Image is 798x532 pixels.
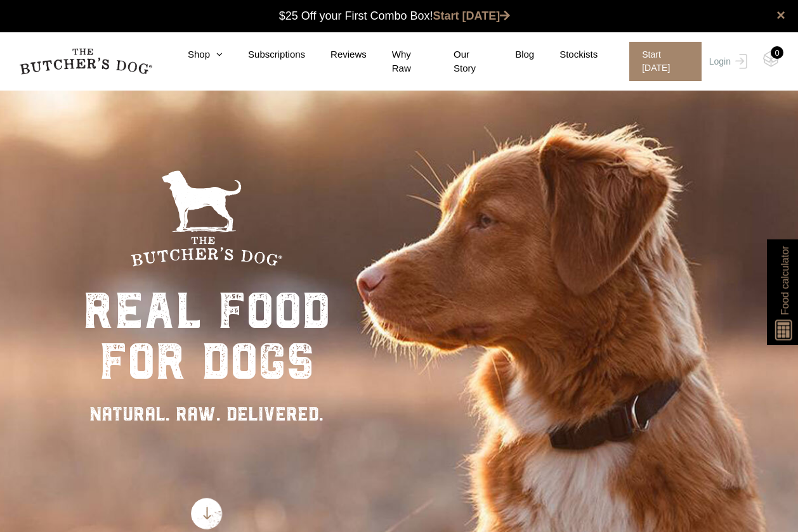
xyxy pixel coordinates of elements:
a: Subscriptions [223,47,305,62]
a: close [776,8,785,23]
a: Login [706,42,747,81]
a: Shop [162,47,223,62]
a: Stockists [534,47,598,62]
div: NATURAL. RAW. DELIVERED. [83,400,330,428]
a: Blog [490,47,534,62]
a: Why Raw [367,47,428,76]
div: real food for dogs [83,286,330,387]
div: 0 [771,46,783,59]
a: Start [DATE] [433,9,511,22]
a: Our Story [428,47,490,76]
img: TBD_Cart-Empty.png [763,51,779,67]
a: Start [DATE] [617,42,706,81]
span: Food calculator [777,246,792,315]
a: Reviews [305,47,367,62]
span: Start [DATE] [629,42,702,81]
